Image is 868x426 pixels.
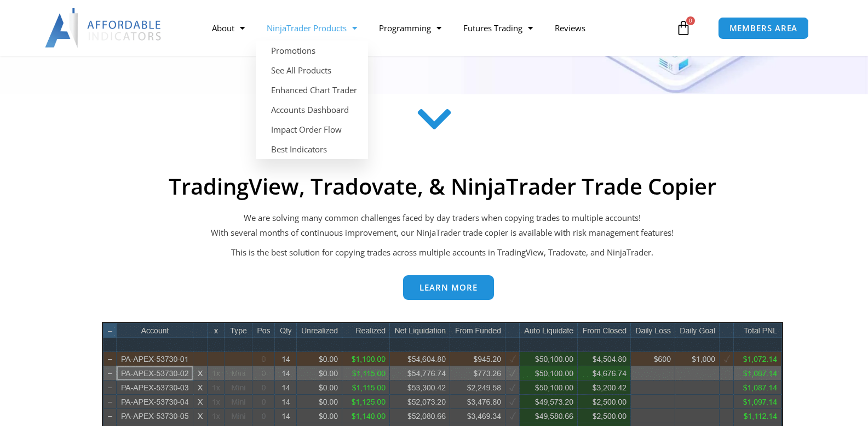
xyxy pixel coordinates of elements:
[201,15,673,41] nav: Menu
[403,275,494,300] a: Learn more
[201,15,256,41] a: About
[92,245,793,260] p: This is the best solution for copying trades across multiple accounts in TradingView, Tradovate, ...
[92,173,793,200] h2: TradingView, Tradovate, & NinjaTrader Trade Copier
[544,15,596,41] a: Reviews
[45,8,163,48] img: LogoAI | Affordable Indicators – NinjaTrader
[718,17,809,39] a: MEMBERS AREA
[256,60,368,80] a: See All Products
[256,139,368,159] a: Best Indicators
[368,15,452,41] a: Programming
[256,80,368,100] a: Enhanced Chart Trader
[256,100,368,120] a: Accounts Dashboard
[729,24,798,32] span: MEMBERS AREA
[686,16,695,25] span: 0
[256,41,368,159] ul: NinjaTrader Products
[256,41,368,60] a: Promotions
[92,211,793,241] p: We are solving many common challenges faced by day traders when copying trades to multiple accoun...
[452,15,544,41] a: Futures Trading
[256,120,368,139] a: Impact Order Flow
[419,283,478,292] span: Learn more
[659,12,708,44] a: 0
[256,15,368,41] a: NinjaTrader Products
